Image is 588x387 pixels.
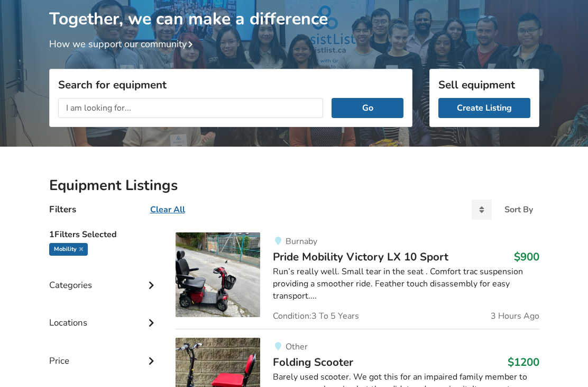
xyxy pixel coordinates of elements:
[176,232,260,317] img: mobility-pride mobility victory lx 10 sport
[332,98,403,118] button: Go
[273,266,539,302] div: Run’s really well. Small tear in the seat . Comfort trac suspension providing a smoother ride. Fe...
[150,204,185,215] u: Clear All
[58,78,403,92] h3: Search for equipment
[438,78,530,92] h3: Sell equipment
[508,355,539,369] h3: $1200
[273,312,359,320] span: Condition: 3 To 5 Years
[286,236,317,247] span: Burnaby
[273,355,353,370] span: Folding Scooter
[49,224,159,243] h5: 1 Filters Selected
[286,341,308,353] span: Other
[176,232,539,329] a: mobility-pride mobility victory lx 10 sportBurnabyPride Mobility Victory LX 10 Sport$900Run’s rea...
[49,176,539,195] h2: Equipment Listings
[49,334,159,372] div: Price
[438,98,530,118] a: Create Listing
[49,296,159,334] div: Locations
[58,98,324,118] input: I am looking for...
[49,203,76,215] h4: Filters
[514,250,539,264] h3: $900
[49,38,197,50] a: How we support our community
[49,258,159,296] div: Categories
[504,205,533,214] div: Sort By
[273,249,448,264] span: Pride Mobility Victory LX 10 Sport
[49,243,88,256] div: Mobility
[491,312,539,320] span: 3 Hours Ago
